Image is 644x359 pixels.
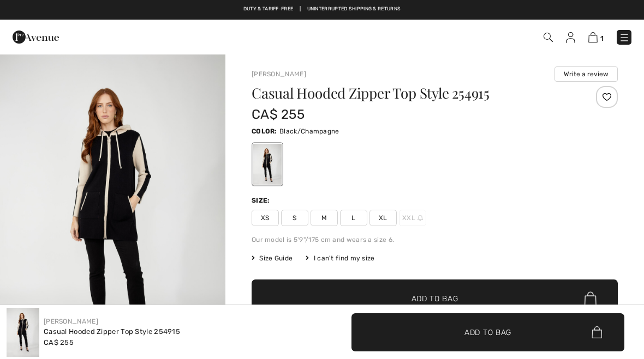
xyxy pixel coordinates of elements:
button: Add to Bag [252,279,618,318]
span: S [281,210,308,226]
span: CA$ 255 [44,338,74,346]
img: Bag.svg [585,291,597,306]
img: 1ère Avenue [13,26,59,48]
span: Add to Bag [412,293,458,305]
span: CA$ 255 [252,107,305,122]
span: L [340,210,367,226]
span: 1 [600,34,604,42]
span: XS [252,210,279,226]
a: 1ère Avenue [13,31,59,41]
a: [PERSON_NAME] [44,318,98,325]
div: Casual Hooded Zipper Top Style 254915 [44,326,180,337]
span: Size Guide [252,253,293,263]
button: Write a review [554,66,618,82]
div: Our model is 5'9"/175 cm and wears a size 6. [252,235,618,245]
img: Bag.svg [592,326,602,338]
button: Add to Bag [351,313,624,351]
span: XL [369,210,397,226]
img: Menu [619,32,630,43]
span: Color: [252,127,277,135]
img: ring-m.svg [418,215,423,221]
span: XXL [399,210,426,226]
a: [PERSON_NAME] [252,70,306,78]
span: Add to Bag [464,326,511,338]
img: My Info [566,32,575,43]
img: Search [544,33,553,42]
div: Size: [252,196,272,205]
h1: Casual Hooded Zipper Top Style 254915 [252,86,557,100]
div: I can't find my size [306,253,374,263]
span: M [311,210,338,226]
div: Black/Champagne [253,144,282,185]
span: Black/Champagne [279,127,339,135]
img: Shopping Bag [588,32,598,42]
img: Casual Hooded Zipper Top Style 254915 [7,308,39,357]
a: 1 [588,31,604,44]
